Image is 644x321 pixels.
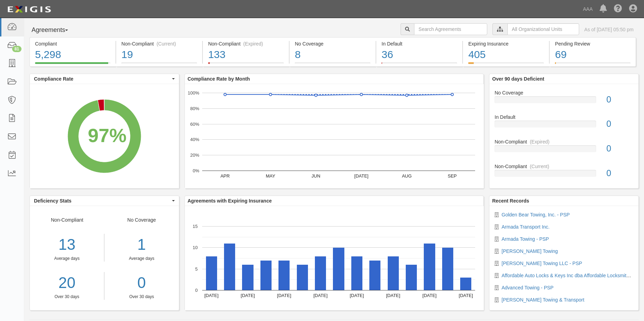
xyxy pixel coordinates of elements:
[501,212,570,217] a: Golden Bear Towing, Inc. - PSP
[208,47,284,62] div: 133
[30,216,104,300] div: Non-Compliant
[402,173,412,179] text: AUG
[110,256,174,262] div: Average days
[311,173,320,179] text: JUN
[266,173,275,179] text: MAY
[601,118,638,130] div: 0
[295,47,370,62] div: 8
[295,40,370,47] div: No Coverage
[468,40,544,47] div: Expiring Insurance
[220,173,230,179] text: APR
[12,46,22,52] div: 81
[110,234,174,256] div: 1
[156,40,176,47] div: (Current)
[185,84,484,188] svg: A chart.
[501,261,582,266] a: [PERSON_NAME] Towing LLC - PSP
[507,23,579,35] input: All Organizational Units
[195,266,198,271] text: 5
[501,273,643,278] a: Affordable Auto Locks & Keys Inc dba Affordable Locksmith - PSP
[188,198,272,204] b: Agreements with Expiring Insurance
[30,234,104,256] div: 13
[30,84,179,188] svg: A chart.
[30,272,104,294] a: 20
[121,47,197,62] div: 19
[555,47,630,62] div: 69
[386,293,400,298] text: [DATE]
[121,40,197,47] div: Non-Compliant (Current)
[489,89,638,96] div: No Coverage
[501,248,558,254] a: [PERSON_NAME] Towing
[203,62,289,68] a: Non-Compliant(Expired)133
[110,294,174,300] div: Over 30 days
[495,163,633,182] a: Non-Compliant(Current)0
[501,236,549,242] a: Armada Towing - PSP
[204,293,218,298] text: [DATE]
[110,272,174,294] a: 0
[555,40,630,47] div: Pending Review
[601,167,638,180] div: 0
[190,153,199,158] text: 20%
[195,288,198,293] text: 0
[190,106,199,111] text: 80%
[501,285,553,290] a: Advanced Towing - PSP
[192,245,197,250] text: 10
[243,40,263,47] div: (Expired)
[290,62,376,68] a: No Coverage8
[381,47,457,62] div: 36
[185,206,484,310] svg: A chart.
[495,114,633,138] a: In Default0
[354,173,368,179] text: [DATE]
[550,62,636,68] a: Pending Review69
[579,2,596,16] a: AAA
[88,122,126,150] div: 97%
[414,23,487,35] input: Search Agreements
[192,168,199,173] text: 0%
[34,75,170,82] span: Compliance Rate
[116,62,202,68] a: Non-Compliant(Current)19
[104,216,179,300] div: No Coverage
[530,138,550,145] div: (Expired)
[208,40,284,47] div: Non-Compliant (Expired)
[30,74,179,84] button: Compliance Rate
[30,196,179,206] button: Deficiency Stats
[190,121,199,126] text: 60%
[530,163,549,170] div: (Current)
[468,47,544,62] div: 405
[190,137,199,142] text: 40%
[35,40,110,47] div: Compliant
[350,293,364,298] text: [DATE]
[5,3,53,16] img: logo-5460c22ac91f19d4615b14bd174203de0afe785f0fc80cf4dbbc73dc1793850b.png
[489,163,638,170] div: Non-Compliant
[29,23,81,37] button: Agreements
[422,293,437,298] text: [DATE]
[34,197,170,204] span: Deficiency Stats
[459,293,473,298] text: [DATE]
[614,5,622,13] i: Help Center - Complianz
[30,294,104,300] div: Over 30 days
[463,62,549,68] a: Expiring Insurance405
[584,26,634,33] div: As of [DATE] 05:50 pm
[501,297,584,303] a: [PERSON_NAME] Towing & Transport
[35,47,110,62] div: 5,298
[192,224,197,229] text: 15
[313,293,327,298] text: [DATE]
[241,293,255,298] text: [DATE]
[489,138,638,145] div: Non-Compliant
[448,173,457,179] text: SEP
[29,62,115,68] a: Compliant5,298
[495,138,633,163] a: Non-Compliant(Expired)0
[601,142,638,155] div: 0
[601,93,638,106] div: 0
[492,76,544,82] b: Over 90 days Deficient
[495,89,633,114] a: No Coverage0
[188,90,199,96] text: 100%
[188,76,250,82] b: Compliance Rate by Month
[489,114,638,121] div: In Default
[381,40,457,47] div: In Default
[277,293,291,298] text: [DATE]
